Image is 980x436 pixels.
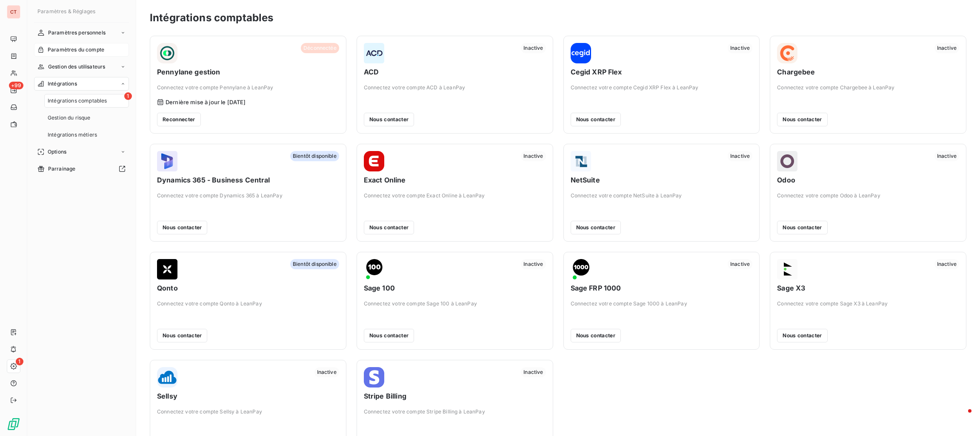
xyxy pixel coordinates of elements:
span: Odoo [777,175,959,185]
img: NetSuite logo [571,151,591,171]
button: Nous contacter [364,221,414,234]
span: Inactive [934,151,959,161]
img: ACD logo [364,43,384,63]
span: Inactive [728,43,752,53]
img: Stripe Billing logo [364,367,384,388]
span: Stripe Billing [364,391,546,401]
span: Chargebee [777,67,959,77]
span: Intégrations comptables [48,97,107,105]
span: Connectez votre compte NetSuite à LeanPay [571,192,753,199]
span: Connectez votre compte Sellsy à LeanPay [157,408,339,416]
span: Connectez votre compte Chargebee à LeanPay [777,84,959,91]
img: Sage FRP 1000 logo [571,259,591,279]
button: Nous contacter [777,329,827,342]
span: Connectez votre compte Pennylane à LeanPay [157,84,339,91]
a: Parrainage [34,162,129,176]
span: Inactive [934,43,959,53]
img: Sellsy logo [157,367,177,388]
span: Inactive [314,367,339,377]
span: Inactive [521,151,546,161]
span: Paramètres personnels [48,29,106,37]
a: Paramètres du compte [34,43,129,57]
span: Paramètres & Réglages [37,8,95,14]
button: Nous contacter [571,221,621,234]
button: Nous contacter [157,221,207,234]
span: Inactive [728,259,752,269]
img: Sage X3 logo [777,259,797,279]
img: Pennylane gestion logo [157,43,177,63]
span: Inactive [521,367,546,377]
img: Chargebee logo [777,43,797,63]
span: Connectez votre compte Sage X3 à LeanPay [777,300,959,308]
span: Dernière mise à jour le [DATE] [166,99,246,105]
span: Inactive [521,43,546,53]
span: Inactive [728,151,752,161]
span: Sage X3 [777,283,959,293]
div: CT [7,5,20,19]
span: Inactive [934,259,959,269]
span: Intégrations métiers [48,131,97,139]
span: Connectez votre compte Sage 1000 à LeanPay [571,300,753,308]
span: Sage FRP 1000 [571,283,753,293]
span: NetSuite [571,175,753,185]
span: Parrainage [48,165,76,173]
img: Dynamics 365 - Business Central logo [157,151,177,171]
span: Gestion des utilisateurs [48,63,106,71]
button: Nous contacter [571,329,621,342]
button: Nous contacter [777,113,827,126]
a: Intégrations métiers [44,128,129,142]
h3: Intégrations comptables [150,10,273,26]
button: Nous contacter [364,113,414,126]
span: Connectez votre compte Dynamics 365 à LeanPay [157,192,339,199]
img: Sage 100 logo [364,259,384,279]
span: Bientôt disponible [290,259,339,269]
span: Sellsy [157,391,339,401]
img: Odoo logo [777,151,797,171]
span: Paramètres du compte [48,46,104,54]
a: 1Intégrations comptables [44,94,129,108]
iframe: Intercom live chat [951,407,971,427]
span: Connectez votre compte Odoo à LeanPay [777,192,959,199]
span: Dynamics 365 - Business Central [157,175,339,185]
img: Qonto logo [157,259,177,279]
span: Qonto [157,283,339,293]
span: Connectez votre compte Qonto à LeanPay [157,300,339,308]
span: Déconnectée [301,43,339,53]
button: Nous contacter [157,329,207,342]
span: Exact Online [364,175,546,185]
img: Exact Online logo [364,151,384,171]
span: Connectez votre compte Exact Online à LeanPay [364,192,546,199]
img: Logo LeanPay [7,417,20,431]
button: Nous contacter [777,221,827,234]
span: Connectez votre compte ACD à LeanPay [364,84,546,91]
span: Pennylane gestion [157,67,339,77]
span: ACD [364,67,546,77]
span: Connectez votre compte Stripe Billing à LeanPay [364,408,546,416]
span: Connectez votre compte Cegid XRP Flex à LeanPay [571,84,753,91]
span: Bientôt disponible [290,151,339,161]
span: +99 [9,82,23,89]
span: Cegid XRP Flex [571,67,753,77]
button: Nous contacter [364,329,414,342]
span: Options [48,148,66,156]
button: Nous contacter [571,113,621,126]
span: Gestion du risque [48,114,91,122]
span: Sage 100 [364,283,546,293]
span: 1 [124,92,132,100]
img: Cegid XRP Flex logo [571,43,591,63]
span: Inactive [521,259,546,269]
a: Gestion du risque [44,111,129,125]
span: Intégrations [48,80,77,88]
span: Connectez votre compte Sage 100 à LeanPay [364,300,546,308]
button: Reconnecter [157,113,201,126]
span: 1 [16,358,23,365]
